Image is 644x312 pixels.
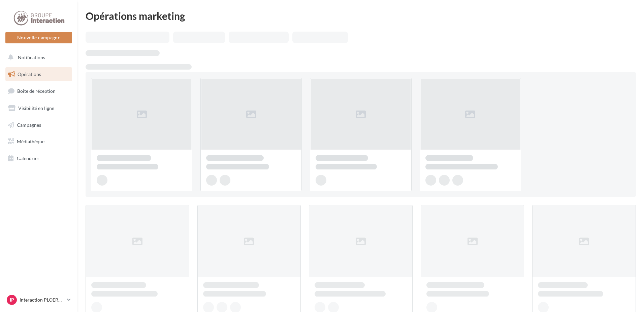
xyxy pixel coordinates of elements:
[4,134,73,149] a: Médiathèque
[5,32,72,43] button: Nouvelle campagne
[18,71,41,77] span: Opérations
[18,54,45,60] span: Notifications
[17,122,41,127] span: Campagnes
[20,297,64,303] p: Interaction PLOERMEL
[4,118,73,132] a: Campagnes
[5,294,72,306] a: IP Interaction PLOERMEL
[86,11,636,21] div: Opérations marketing
[17,155,39,161] span: Calendrier
[4,67,73,81] a: Opérations
[4,84,73,98] a: Boîte de réception
[4,101,73,115] a: Visibilité en ligne
[18,105,54,111] span: Visibilité en ligne
[17,88,56,94] span: Boîte de réception
[10,297,14,303] span: IP
[17,139,44,144] span: Médiathèque
[4,151,73,165] a: Calendrier
[4,50,71,65] button: Notifications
